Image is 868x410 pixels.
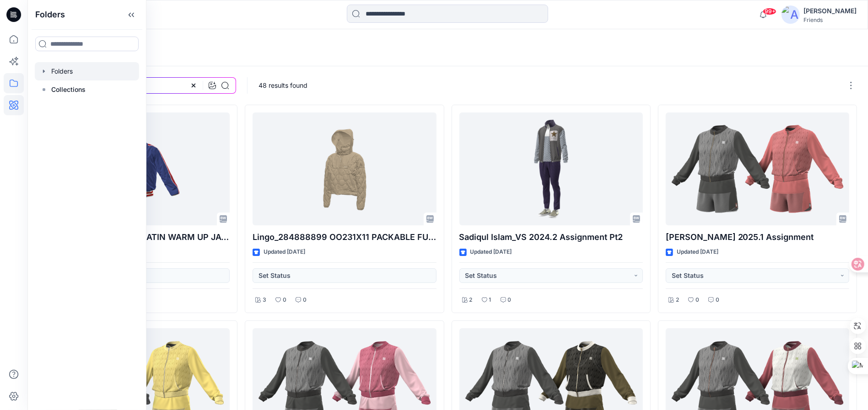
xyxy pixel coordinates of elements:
[803,16,857,23] div: Friends
[469,295,473,305] p: 2
[716,295,719,305] p: 0
[676,295,679,305] p: 2
[263,295,266,305] p: 3
[677,247,718,257] p: Updated [DATE]
[763,8,776,15] span: 99+
[470,247,512,257] p: Updated [DATE]
[459,112,643,225] a: Sadiqul Islam_VS 2024.2 Assignment Pt2
[259,80,307,90] p: 48 results found
[459,231,643,244] p: Sadiqul Islam_VS 2024.2 Assignment Pt2
[782,5,800,24] img: avatar
[51,84,86,95] p: Collections
[666,231,849,244] p: [PERSON_NAME] 2025.1 Assignment
[695,295,699,305] p: 0
[264,247,305,257] p: Updated [DATE]
[489,295,491,305] p: 1
[508,295,512,305] p: 0
[803,5,857,16] div: [PERSON_NAME]
[303,295,307,305] p: 0
[253,112,436,225] a: Lingo_284888899 OO231X11 PACKABLE FULL ZIP_Revised_2024
[283,295,286,305] p: 0
[253,231,436,244] p: Lingo_284888899 OO231X11 PACKABLE FULL ZIP_Revised_2024
[666,112,849,225] a: Viola Karaghiozis_VS 2025.1 Assignment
